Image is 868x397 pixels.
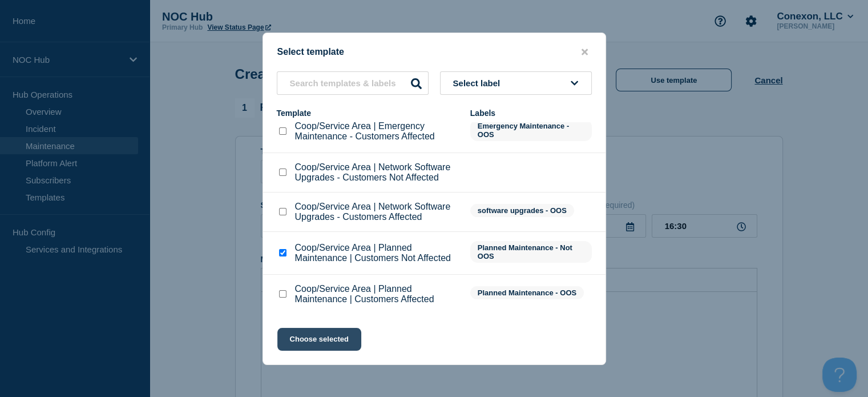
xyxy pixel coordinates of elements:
button: Choose selected [277,328,361,351]
span: Planned Maintenance - Not OOS [470,241,592,263]
div: Select template [263,47,605,58]
input: Coop/Service Area | Planned Maintenance | Customers Affected checkbox [279,290,286,298]
p: Coop/Service Area | Network Software Upgrades - Customers Not Affected [295,162,459,183]
p: Coop/Service Area | Planned Maintenance | Customers Not Affected [295,243,459,263]
div: Template [277,109,459,118]
span: Planned Maintenance - OOS [470,286,584,299]
button: Select label [440,71,592,95]
span: Emergency Maintenance - OOS [470,119,592,141]
input: Coop/Service Area | Network Software Upgrades - Customers Affected checkbox [279,208,286,215]
p: Coop/Service Area | Planned Maintenance | Customers Affected [295,284,459,304]
input: Coop/Service Area | Planned Maintenance | Customers Not Affected checkbox [279,249,286,256]
input: Coop/Service Area | Network Software Upgrades - Customers Not Affected checkbox [279,169,286,176]
button: close button [578,47,591,58]
span: software upgrades - OOS [470,204,574,217]
p: Coop/Service Area | Network Software Upgrades - Customers Affected [295,202,459,222]
div: Labels [470,109,592,118]
input: Search templates & labels [277,71,429,95]
span: Select label [453,78,505,88]
p: Coop/Service Area | Emergency Maintenance - Customers Affected [295,121,459,142]
input: Coop/Service Area | Emergency Maintenance - Customers Affected checkbox [279,127,286,135]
